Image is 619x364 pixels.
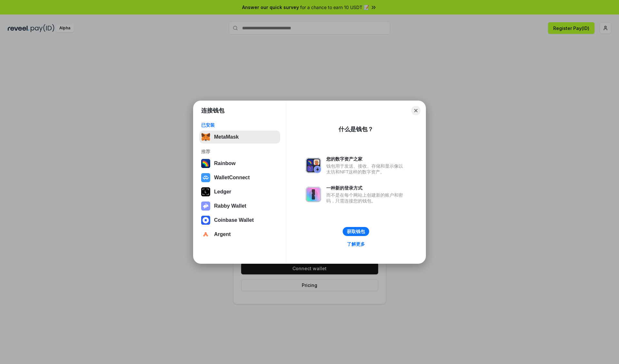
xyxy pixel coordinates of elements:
[201,107,224,114] h1: 连接钱包
[306,158,321,173] img: svg+xml,%3Csvg%20xmlns%3D%22http%3A%2F%2Fwww.w3.org%2F2000%2Fsvg%22%20fill%3D%22none%22%20viewBox...
[326,163,406,175] div: 钱包用于发送、接收、存储和显示像以太坊和NFT这样的数字资产。
[201,149,278,154] div: 推荐
[214,189,231,195] div: Ledger
[343,240,369,248] a: 了解更多
[214,161,236,166] div: Rainbow
[214,203,246,209] div: Rabby Wallet
[201,122,278,128] div: 已安装
[199,228,280,241] button: Argent
[343,227,369,236] button: 获取钱包
[214,231,231,237] div: Argent
[347,241,365,247] div: 了解更多
[214,175,250,181] div: WalletConnect
[326,156,406,162] div: 您的数字资产之家
[201,187,210,196] img: svg+xml,%3Csvg%20xmlns%3D%22http%3A%2F%2Fwww.w3.org%2F2000%2Fsvg%22%20width%3D%2228%22%20height%3...
[199,214,280,227] button: Coinbase Wallet
[199,157,280,170] button: Rainbow
[347,229,365,234] div: 获取钱包
[199,131,280,143] button: MetaMask
[199,185,280,198] button: Ledger
[201,133,210,142] img: svg+xml,%3Csvg%20fill%3D%22none%22%20height%3D%2233%22%20viewBox%3D%220%200%2035%2033%22%20width%...
[201,230,210,239] img: svg+xml,%3Csvg%20width%3D%2228%22%20height%3D%2228%22%20viewBox%3D%220%200%2028%2028%22%20fill%3D...
[306,187,321,202] img: svg+xml,%3Csvg%20xmlns%3D%22http%3A%2F%2Fwww.w3.org%2F2000%2Fsvg%22%20fill%3D%22none%22%20viewBox...
[199,171,280,184] button: WalletConnect
[214,134,239,140] div: MetaMask
[201,202,210,211] img: svg+xml,%3Csvg%20xmlns%3D%22http%3A%2F%2Fwww.w3.org%2F2000%2Fsvg%22%20fill%3D%22none%22%20viewBox...
[199,200,280,212] button: Rabby Wallet
[411,106,420,115] button: Close
[339,125,373,133] div: 什么是钱包？
[326,192,406,204] div: 而不是在每个网站上创建新的账户和密码，只需连接您的钱包。
[326,185,406,191] div: 一种新的登录方式
[201,159,210,168] img: svg+xml,%3Csvg%20width%3D%22120%22%20height%3D%22120%22%20viewBox%3D%220%200%20120%20120%22%20fil...
[214,217,254,223] div: Coinbase Wallet
[201,216,210,225] img: svg+xml,%3Csvg%20width%3D%2228%22%20height%3D%2228%22%20viewBox%3D%220%200%2028%2028%22%20fill%3D...
[201,173,210,182] img: svg+xml,%3Csvg%20width%3D%2228%22%20height%3D%2228%22%20viewBox%3D%220%200%2028%2028%22%20fill%3D...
